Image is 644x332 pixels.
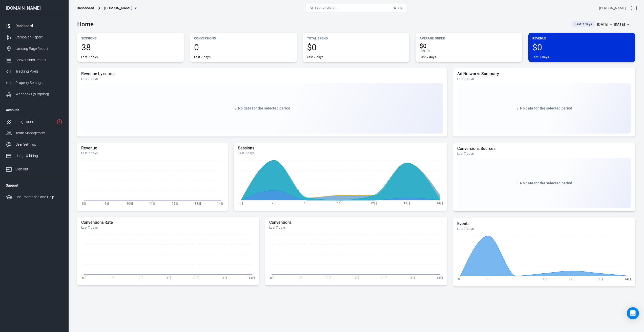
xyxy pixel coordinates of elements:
[81,71,443,76] h5: Revenue by source
[457,146,631,151] h5: Conversions Sources
[393,6,403,10] div: ⌘ + K
[306,4,407,12] button: Find anything...⌘ + K
[81,146,224,151] h5: Revenue
[82,276,87,279] tspan: 8日
[353,276,360,279] tspan: 11日
[532,43,631,52] span: $0
[381,276,387,279] tspan: 12日
[307,36,406,41] p: Total Spend
[437,202,443,205] tspan: 14日
[420,43,518,49] span: $0
[15,153,63,159] div: Usage & billing
[325,276,331,279] tspan: 10日
[2,179,67,191] li: Support
[457,152,631,156] div: Last 7 days
[2,66,67,77] a: Tracking Pixels
[337,202,344,205] tspan: 11日
[172,202,178,205] tspan: 12日
[2,77,67,88] a: Property Settings
[239,202,243,205] tspan: 8日
[315,6,338,10] span: Find anything...
[420,49,426,53] span: CPA :
[15,119,54,124] div: Integrations
[194,43,293,52] span: 0
[127,202,133,205] tspan: 10日
[541,277,548,281] tspan: 11日
[427,49,430,53] span: $0
[149,202,156,205] tspan: 11日
[298,276,303,279] tspan: 9日
[404,202,410,205] tspan: 13日
[105,202,109,205] tspan: 9日
[15,57,63,63] div: Conversions Report
[137,276,143,279] tspan: 10日
[15,46,63,51] div: Landing Page Report
[102,4,139,13] button: [DOMAIN_NAME]
[2,104,67,116] li: Account
[81,220,255,225] h5: Conversions Rate
[2,6,67,10] div: [DOMAIN_NAME]
[628,2,640,14] a: Sign out
[165,276,172,279] tspan: 11日
[15,167,63,172] div: Sign out
[568,20,635,29] button: Last 7 days[DATE] － [DATE]
[82,202,87,205] tspan: 8日
[520,106,572,110] span: No data for the selected period
[304,202,310,205] tspan: 10日
[269,220,443,225] h5: Conversions
[370,202,377,205] tspan: 12日
[513,277,520,281] tspan: 10日
[597,21,625,28] div: [DATE] － [DATE]
[2,20,67,32] a: Dashboard
[458,277,463,281] tspan: 8日
[457,77,631,81] div: Last 7 days
[532,55,549,59] div: Last 7 days
[77,6,94,11] div: Dashboard
[56,119,63,125] svg: 1 networks not verified yet
[269,226,443,230] div: Last 7 days
[520,181,572,185] span: No data for the selected period
[15,23,63,29] div: Dashboard
[272,202,277,205] tspan: 9日
[573,22,594,27] span: Last 7 days
[457,71,631,76] h5: Ad Networks Summary
[597,277,604,281] tspan: 13日
[2,139,67,150] a: User Settings
[2,88,67,100] a: Webhooks (outgoing)
[307,55,323,59] div: Last 7 days
[15,35,63,40] div: Campaign Report
[457,227,631,231] div: Last 7 days
[238,146,443,151] h5: Sessions
[409,276,416,279] tspan: 13日
[2,43,67,54] a: Landing Page Report
[2,116,67,127] a: Integrations
[77,21,94,28] h3: Home
[569,277,575,281] tspan: 12日
[2,54,67,66] a: Conversions Report
[248,276,255,279] tspan: 14日
[532,36,631,41] p: Revenue
[420,55,436,59] div: Last 7 days
[486,277,491,281] tspan: 9日
[81,43,180,52] span: 38
[81,151,224,155] div: Last 7 days
[2,32,67,43] a: Campaign Report
[104,5,133,11] span: productreviewsweb.com
[15,92,63,97] div: Webhooks (outgoing)
[2,150,67,162] a: Usage & billing
[81,55,98,59] div: Last 7 days
[195,202,201,205] tspan: 13日
[15,69,63,74] div: Tracking Pixels
[15,80,63,85] div: Property Settings
[15,194,63,200] div: Documentation and Help
[420,36,518,41] p: Average Order
[81,36,180,41] p: Sessions
[81,77,443,81] div: Last 7 days
[307,43,406,52] span: $0
[193,276,199,279] tspan: 12日
[270,276,275,279] tspan: 8日
[238,106,290,110] span: No data for the selected period
[110,276,115,279] tspan: 9日
[238,151,443,155] div: Last 7 days
[15,130,63,136] div: Team Management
